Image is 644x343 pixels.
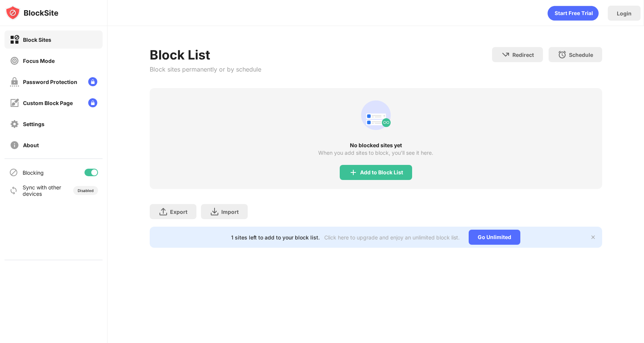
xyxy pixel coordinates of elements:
img: customize-block-page-off.svg [10,98,19,108]
div: Go Unlimited [469,230,520,245]
img: logo-blocksite.svg [5,5,58,20]
div: Schedule [569,52,593,58]
img: password-protection-off.svg [10,77,19,87]
img: settings-off.svg [10,119,19,129]
div: Export [170,209,187,215]
div: Add to Block List [360,169,403,175]
div: animation [547,6,599,21]
div: Settings [23,121,44,127]
div: Sync with other devices [23,184,61,197]
div: When you add sites to block, you’ll see it here. [318,150,433,156]
div: Redirect [512,52,534,58]
div: animation [358,97,394,133]
img: block-on.svg [10,35,19,44]
div: Focus Mode [23,58,55,64]
div: No blocked sites yet [150,142,602,148]
img: blocking-icon.svg [9,168,18,177]
div: Custom Block Page [23,100,73,106]
div: 1 sites left to add to your block list. [231,234,320,241]
div: Import [221,209,239,215]
div: Disabled [78,188,94,193]
img: lock-menu.svg [88,98,97,107]
img: focus-off.svg [10,56,19,66]
div: Block sites permanently or by schedule [150,66,261,73]
div: Blocking [23,169,44,176]
img: lock-menu.svg [88,77,97,86]
div: Block List [150,47,261,63]
div: Block Sites [23,37,51,43]
img: about-off.svg [10,140,19,150]
img: x-button.svg [590,234,596,240]
div: Login [617,10,632,17]
img: sync-icon.svg [9,186,18,195]
div: About [23,142,39,148]
div: Click here to upgrade and enjoy an unlimited block list. [324,234,460,241]
div: Password Protection [23,79,77,85]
